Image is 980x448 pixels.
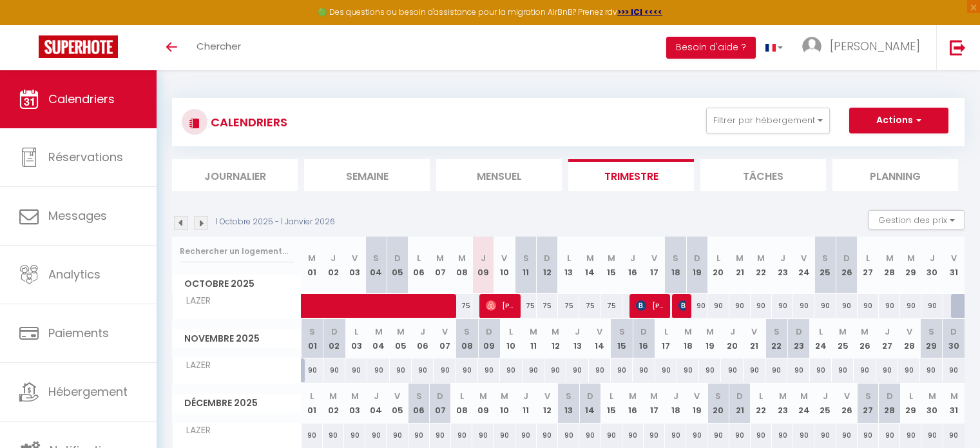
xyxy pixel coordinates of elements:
span: [PERSON_NAME] [678,293,686,318]
span: Décembre 2025 [173,394,301,413]
abbr: V [501,252,507,264]
abbr: V [751,326,757,338]
span: Chercher [197,39,241,53]
span: [PERSON_NAME] [486,293,514,318]
h3: CALENDRIERS [207,108,287,137]
abbr: S [774,326,780,338]
abbr: M [629,390,637,402]
th: 18 [665,384,686,423]
th: 30 [921,237,943,294]
th: 10 [500,319,522,358]
th: 31 [943,384,965,423]
div: 90 [879,424,900,447]
th: 04 [365,384,387,423]
div: 90 [494,424,515,447]
abbr: J [523,390,528,402]
div: 90 [729,294,751,318]
th: 02 [323,237,344,294]
strong: >>> ICI <<<< [617,6,662,17]
th: 30 [921,384,943,423]
th: 24 [793,384,814,423]
div: 90 [721,358,743,382]
th: 19 [686,237,707,294]
abbr: M [586,252,594,264]
th: 18 [665,237,686,294]
div: 90 [879,294,900,318]
div: 90 [854,358,876,382]
span: Analytics [48,266,101,282]
abbr: J [823,390,828,402]
th: 10 [494,384,515,423]
th: 01 [302,384,323,423]
abbr: D [796,326,802,338]
abbr: D [486,326,492,338]
abbr: D [736,390,743,402]
div: 75 [537,294,558,318]
li: Semaine [304,159,430,191]
abbr: M [308,252,316,264]
abbr: M [650,390,658,402]
div: 90 [836,424,858,447]
th: 16 [622,384,644,423]
abbr: V [694,390,700,402]
th: 20 [721,319,743,358]
abbr: J [420,326,425,338]
div: 90 [472,424,494,447]
div: 90 [707,424,729,447]
th: 27 [858,237,879,294]
th: 24 [810,319,832,358]
span: Messages [48,208,107,224]
li: Mensuel [436,159,562,191]
th: 02 [323,319,345,358]
div: 90 [655,358,677,382]
abbr: D [544,252,550,264]
div: 75 [515,294,537,318]
th: 17 [644,384,665,423]
a: Chercher [187,25,251,70]
img: ... [802,37,821,56]
th: 08 [451,237,472,294]
abbr: V [442,326,448,338]
div: 75 [579,294,600,318]
div: 90 [456,358,478,382]
th: 27 [858,384,879,423]
div: 90 [365,424,387,447]
abbr: M [839,326,847,338]
abbr: V [907,326,912,338]
th: 23 [787,319,809,358]
th: 05 [387,384,408,423]
abbr: M [552,326,559,338]
abbr: D [331,326,338,338]
abbr: L [354,326,358,338]
button: Actions [849,108,948,133]
abbr: L [509,326,513,338]
th: 03 [344,384,365,423]
th: 21 [744,319,765,358]
abbr: D [843,252,850,264]
abbr: V [352,252,358,264]
div: 90 [302,358,323,382]
abbr: L [417,252,421,264]
th: 09 [478,319,500,358]
abbr: V [544,390,550,402]
div: 90 [323,424,344,447]
abbr: S [822,252,828,264]
div: 90 [765,358,787,382]
div: 90 [302,424,323,447]
abbr: J [780,252,785,264]
th: 28 [898,319,920,358]
abbr: J [673,390,678,402]
div: 90 [600,424,622,447]
abbr: S [715,390,721,402]
a: ... [PERSON_NAME] [793,25,936,70]
abbr: M [479,390,487,402]
div: 90 [921,294,943,318]
span: Calendriers [48,91,115,107]
abbr: D [950,326,957,338]
div: 90 [633,358,655,382]
abbr: M [530,326,537,338]
div: 90 [751,294,772,318]
abbr: J [885,326,890,338]
abbr: M [351,390,359,402]
th: 11 [523,319,544,358]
